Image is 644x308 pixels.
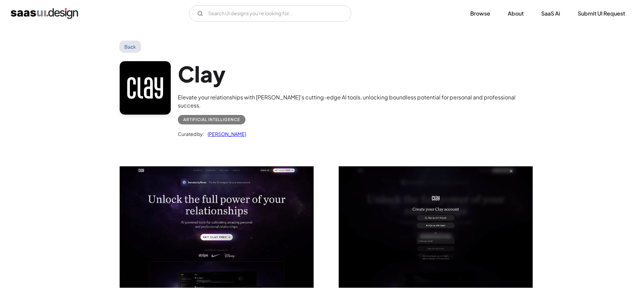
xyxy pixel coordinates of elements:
a: open lightbox [120,166,314,288]
img: 646f564eb230e07962b7f32b_Clay%20Signup%20Screen.png [339,166,533,288]
input: Search UI designs you're looking for... [189,5,351,22]
a: Browse [462,6,498,21]
div: Artificial Intelligence [183,116,240,124]
a: Submit UI Request [570,6,633,21]
a: open lightbox [339,166,533,288]
a: SaaS Ai [533,6,568,21]
div: Curated by: [178,130,204,138]
form: Email Form [189,5,351,22]
img: 646f5641ffe20815e5ebb647_Clay%20Homepage%20Screen.png [120,166,314,288]
a: About [500,6,532,21]
a: home [11,8,78,19]
h1: Clay [178,61,525,87]
a: [PERSON_NAME] [204,130,246,138]
div: Elevate your relationships with [PERSON_NAME]'s cutting-edge AI tools, unlocking boundless potent... [178,93,525,110]
a: Back [119,41,141,53]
